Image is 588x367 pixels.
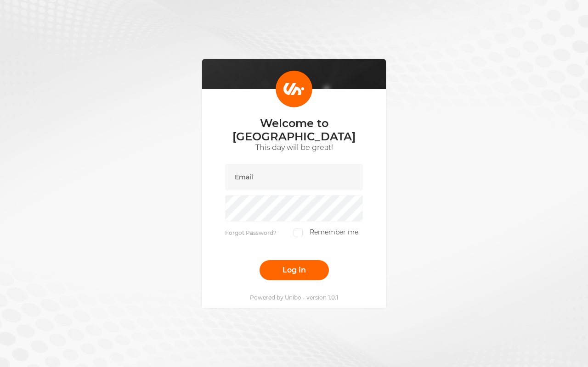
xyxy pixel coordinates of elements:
label: Remember me [294,228,358,237]
input: Remember me [294,228,303,237]
p: This day will be great! [225,143,363,152]
button: Log in [260,260,329,280]
a: Forgot Password? [225,229,277,236]
p: Powered by Unibo - version 1.0.1 [250,294,338,301]
input: Email [225,164,363,190]
img: Login [276,71,312,107]
p: Welcome to [GEOGRAPHIC_DATA] [225,117,363,143]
